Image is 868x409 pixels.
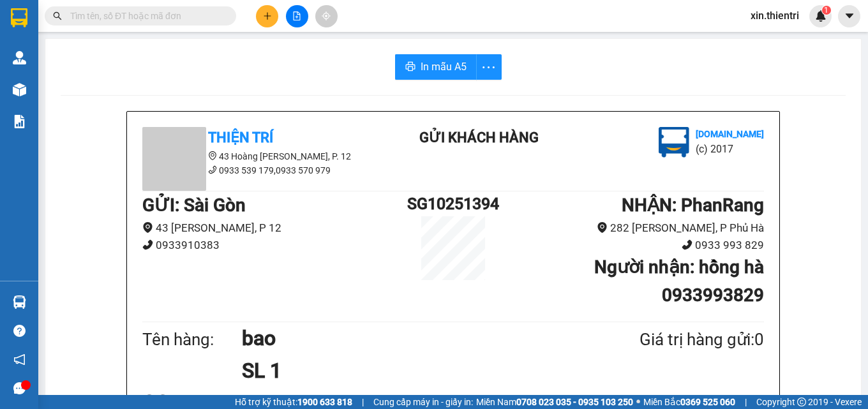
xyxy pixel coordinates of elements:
[597,222,608,233] span: environment
[235,395,352,409] span: Hỗ trợ kỹ thuật:
[142,163,372,177] li: 0933 539 179,0933 570 979
[622,195,764,216] b: NHẬN : PhanRang
[516,397,633,407] strong: 0708 023 035 - 0935 103 250
[11,8,27,27] img: logo-vxr
[53,11,62,20] span: search
[421,59,467,75] span: In mẫu A5
[578,327,764,353] div: Giá trị hàng gửi: 0
[680,397,735,407] strong: 0369 525 060
[142,195,246,216] b: GỬI : Sài Gòn
[242,355,578,387] h1: SL 1
[636,399,640,405] span: ⚪️
[142,149,372,163] li: 43 Hoàng [PERSON_NAME], P. 12
[844,10,855,22] span: caret-down
[696,141,764,157] li: (c) 2017
[838,5,860,27] button: caret-down
[142,237,401,254] li: 0933910383
[13,325,26,337] span: question-circle
[395,54,477,80] button: printerIn mẫu A5
[286,5,308,27] button: file-add
[740,8,809,24] span: xin.thientri
[815,10,827,22] img: icon-new-feature
[142,239,153,250] span: phone
[659,127,689,158] img: logo.jpg
[682,239,692,250] span: phone
[13,115,26,128] img: solution-icon
[745,395,747,409] span: |
[142,219,401,237] li: 43 [PERSON_NAME], P 12
[13,51,26,64] img: warehouse-icon
[477,59,501,75] span: more
[643,395,735,409] span: Miền Bắc
[322,11,331,20] span: aim
[242,322,578,354] h1: bao
[505,237,764,254] li: 0933 993 829
[142,222,153,233] span: environment
[256,5,278,27] button: plus
[476,395,633,409] span: Miền Nam
[373,395,473,409] span: Cung cấp máy in - giấy in:
[696,129,764,139] b: [DOMAIN_NAME]
[822,6,831,15] sup: 1
[797,398,806,406] span: copyright
[70,9,221,23] input: Tìm tên, số ĐT hoặc mã đơn
[263,11,272,20] span: plus
[824,6,828,15] span: 1
[505,219,764,237] li: 282 [PERSON_NAME], P Phủ Hà
[208,165,217,174] span: phone
[292,11,301,20] span: file-add
[13,295,26,309] img: warehouse-icon
[405,61,415,73] span: printer
[142,327,242,353] div: Tên hàng:
[13,83,26,96] img: warehouse-icon
[419,130,539,145] b: Gửi khách hàng
[315,5,338,27] button: aim
[401,191,505,216] h1: SG10251394
[476,54,502,80] button: more
[208,151,217,160] span: environment
[13,353,26,366] span: notification
[594,257,764,306] b: Người nhận : hồng hà 0933993829
[13,382,26,394] span: message
[208,130,273,145] b: Thiện Trí
[362,395,364,409] span: |
[297,397,352,407] strong: 1900 633 818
